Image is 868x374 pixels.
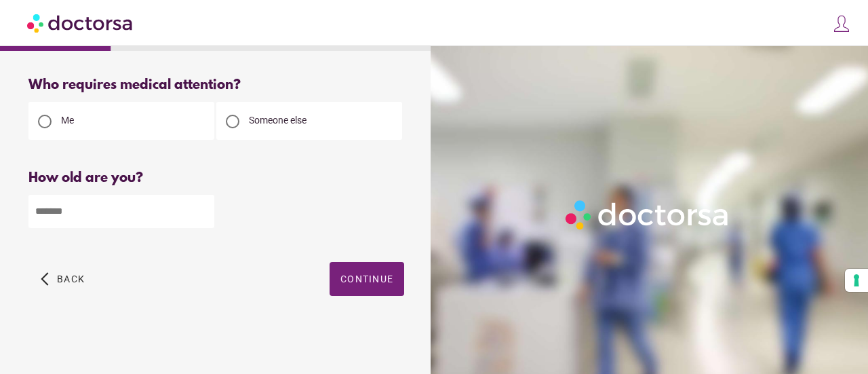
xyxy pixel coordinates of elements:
img: Doctorsa.com [27,7,134,38]
button: Continue [330,262,404,296]
div: Who requires medical attention? [28,77,404,93]
span: Me [61,115,74,126]
div: How old are you? [28,170,404,186]
img: Logo-Doctorsa-trans-White-partial-flat.png [561,195,734,234]
span: Someone else [249,115,307,126]
img: icons8-customer-100.png [832,14,851,33]
button: Your consent preferences for tracking technologies [845,269,868,292]
span: Back [57,274,85,284]
button: arrow_back_ios Back [35,262,90,296]
span: Continue [340,274,393,284]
